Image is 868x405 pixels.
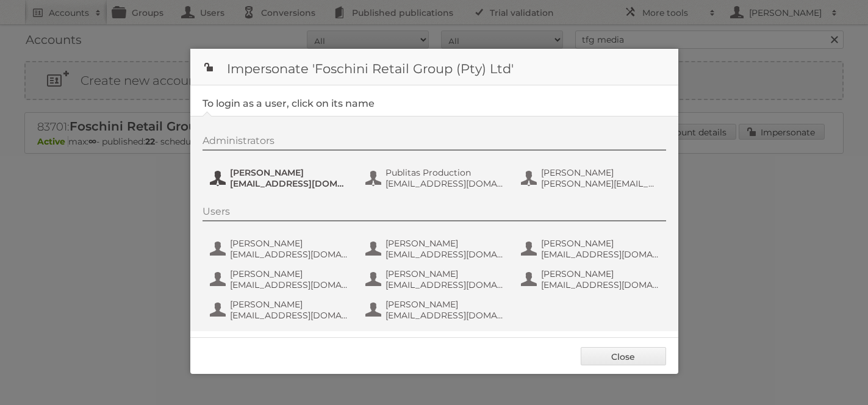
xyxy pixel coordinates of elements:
span: [EMAIL_ADDRESS][DOMAIN_NAME] [386,249,504,260]
span: [EMAIL_ADDRESS][DOMAIN_NAME] [541,279,659,290]
div: Administrators [203,135,666,151]
span: [PERSON_NAME] [386,268,504,279]
span: [PERSON_NAME] [541,238,659,249]
button: [PERSON_NAME] [EMAIL_ADDRESS][DOMAIN_NAME] [364,237,508,261]
span: [EMAIL_ADDRESS][DOMAIN_NAME] [541,249,659,260]
span: [EMAIL_ADDRESS][DOMAIN_NAME] [230,249,348,260]
span: [EMAIL_ADDRESS][DOMAIN_NAME] [386,310,504,321]
span: [PERSON_NAME] [386,299,504,310]
button: [PERSON_NAME] [EMAIL_ADDRESS][DOMAIN_NAME] [209,298,352,322]
legend: To login as a user, click on its name [203,98,375,109]
button: [PERSON_NAME] [EMAIL_ADDRESS][DOMAIN_NAME] [520,267,663,292]
span: [PERSON_NAME] [230,238,348,249]
span: [PERSON_NAME] [230,268,348,279]
button: Publitas Production [EMAIL_ADDRESS][DOMAIN_NAME] [364,166,508,190]
span: [EMAIL_ADDRESS][DOMAIN_NAME] [230,310,348,321]
span: [EMAIL_ADDRESS][DOMAIN_NAME] [386,178,504,189]
button: [PERSON_NAME] [EMAIL_ADDRESS][DOMAIN_NAME] [364,298,508,322]
span: [PERSON_NAME] [541,268,659,279]
button: [PERSON_NAME] [EMAIL_ADDRESS][DOMAIN_NAME] [209,237,352,261]
a: Close [581,347,666,365]
span: [PERSON_NAME] [230,167,348,178]
span: [PERSON_NAME] [386,238,504,249]
span: Publitas Production [386,167,504,178]
button: [PERSON_NAME] [EMAIL_ADDRESS][DOMAIN_NAME] [520,237,663,261]
span: [PERSON_NAME] [230,299,348,310]
span: [EMAIL_ADDRESS][DOMAIN_NAME] [230,279,348,290]
div: Users [203,206,666,221]
span: [PERSON_NAME] [541,167,659,178]
button: [PERSON_NAME] [PERSON_NAME][EMAIL_ADDRESS][DOMAIN_NAME] [520,166,663,190]
span: [EMAIL_ADDRESS][DOMAIN_NAME] [386,279,504,290]
button: [PERSON_NAME] [EMAIL_ADDRESS][DOMAIN_NAME] [209,166,352,190]
button: [PERSON_NAME] [EMAIL_ADDRESS][DOMAIN_NAME] [209,267,352,292]
button: [PERSON_NAME] [EMAIL_ADDRESS][DOMAIN_NAME] [364,267,508,292]
span: [EMAIL_ADDRESS][DOMAIN_NAME] [230,178,348,189]
h1: Impersonate 'Foschini Retail Group (Pty) Ltd' [190,49,678,85]
span: [PERSON_NAME][EMAIL_ADDRESS][DOMAIN_NAME] [541,178,659,189]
